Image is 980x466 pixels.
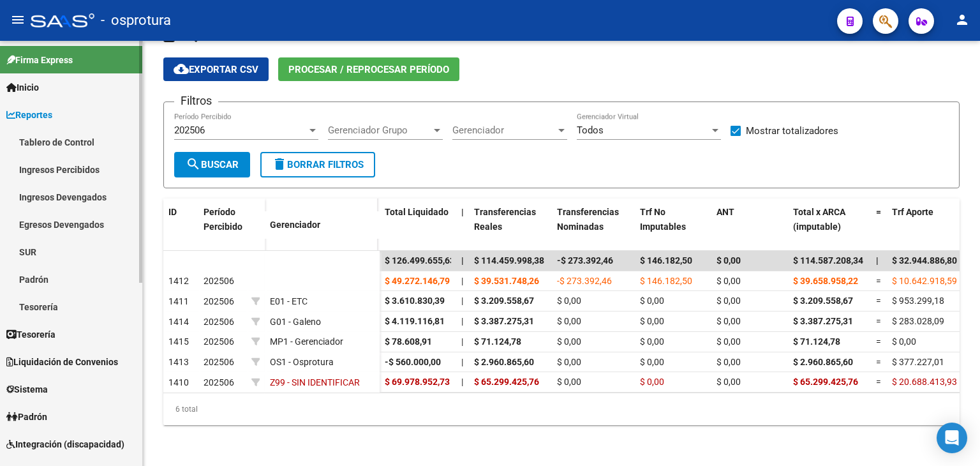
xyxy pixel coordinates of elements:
[892,377,957,387] span: $ 20.688.413,93
[640,316,664,326] span: $ 0,00
[793,296,853,306] span: $ 3.209.558,67
[461,336,463,347] span: |
[887,199,963,255] datatable-header-cell: Trf Aporte
[557,255,613,266] span: -$ 273.392,46
[6,355,118,369] span: Liquidación de Convenios
[474,276,539,286] span: $ 39.531.748,26
[163,199,198,252] datatable-header-cell: ID
[174,152,250,177] button: Buscar
[557,276,612,286] span: -$ 273.392,46
[204,336,234,347] span: 202506
[557,377,581,387] span: $ 0,00
[461,207,464,217] span: |
[385,207,449,217] span: Total Liquidado
[168,336,189,347] span: 1415
[385,296,445,306] span: $ 3.610.830,39
[640,377,664,387] span: $ 0,00
[716,357,741,367] span: $ 0,00
[461,357,463,367] span: |
[892,296,944,306] span: $ 953.299,18
[174,61,189,77] mat-icon: cloud_download
[6,80,39,94] span: Inicio
[174,92,218,110] h3: Filtros
[557,296,581,306] span: $ 0,00
[168,296,189,306] span: 1411
[954,12,970,27] mat-icon: person
[204,357,234,367] span: 202506
[6,53,73,67] span: Firma Express
[716,276,741,286] span: $ 0,00
[385,316,445,326] span: $ 4.119.116,81
[716,296,741,306] span: $ 0,00
[272,156,287,172] mat-icon: delete
[892,357,944,367] span: $ 377.227,01
[461,316,463,326] span: |
[272,159,364,170] span: Borrar Filtros
[716,255,741,266] span: $ 0,00
[716,207,734,217] span: ANT
[385,357,441,367] span: -$ 560.000,00
[557,207,619,232] span: Transferencias Nominadas
[168,207,177,217] span: ID
[793,336,840,347] span: $ 71.124,78
[793,276,858,286] span: $ 39.658.958,22
[937,423,967,453] div: Open Intercom Messenger
[640,296,664,306] span: $ 0,00
[270,296,308,306] span: E01 - ETC
[640,255,692,266] span: $ 146.182,50
[892,255,957,266] span: $ 32.944.886,80
[635,199,711,255] datatable-header-cell: Trf No Imputables
[474,357,534,367] span: $ 2.960.865,60
[168,357,189,367] span: 1413
[6,382,48,396] span: Sistema
[174,124,205,136] span: 202506
[168,317,189,327] span: 1414
[876,336,881,347] span: =
[474,336,521,347] span: $ 71.124,78
[892,276,957,286] span: $ 10.642.918,59
[788,199,871,255] datatable-header-cell: Total x ARCA (imputable)
[163,393,960,425] div: 6 total
[265,211,380,239] datatable-header-cell: Gerenciador
[711,199,788,255] datatable-header-cell: ANT
[380,199,456,255] datatable-header-cell: Total Liquidado
[6,410,47,424] span: Padrón
[716,316,741,326] span: $ 0,00
[876,357,881,367] span: =
[198,199,246,252] datatable-header-cell: Período Percibido
[270,377,360,387] span: Z99 - SIN IDENTIFICAR
[385,377,450,387] span: $ 69.978.952,73
[871,199,887,255] datatable-header-cell: =
[876,316,881,326] span: =
[746,123,838,139] span: Mostrar totalizadores
[101,6,171,34] span: - osprotura
[557,357,581,367] span: $ 0,00
[892,336,916,347] span: $ 0,00
[288,64,449,75] span: Procesar / Reprocesar período
[557,336,581,347] span: $ 0,00
[876,255,879,266] span: |
[552,199,635,255] datatable-header-cell: Transferencias Nominadas
[270,317,321,327] span: G01 - Galeno
[456,199,469,255] datatable-header-cell: |
[6,327,56,342] span: Tesorería
[270,220,320,230] span: Gerenciador
[385,336,432,347] span: $ 78.608,91
[328,124,431,136] span: Gerenciador Grupo
[163,57,269,81] button: Exportar CSV
[876,207,881,217] span: =
[168,377,189,387] span: 1410
[474,207,536,232] span: Transferencias Reales
[461,255,464,266] span: |
[557,316,581,326] span: $ 0,00
[204,317,234,327] span: 202506
[260,152,375,177] button: Borrar Filtros
[640,336,664,347] span: $ 0,00
[461,296,463,306] span: |
[793,357,853,367] span: $ 2.960.865,60
[270,357,334,367] span: OS1 - Osprotura
[876,276,881,286] span: =
[793,316,853,326] span: $ 3.387.275,31
[640,276,692,286] span: $ 146.182,50
[469,199,552,255] datatable-header-cell: Transferencias Reales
